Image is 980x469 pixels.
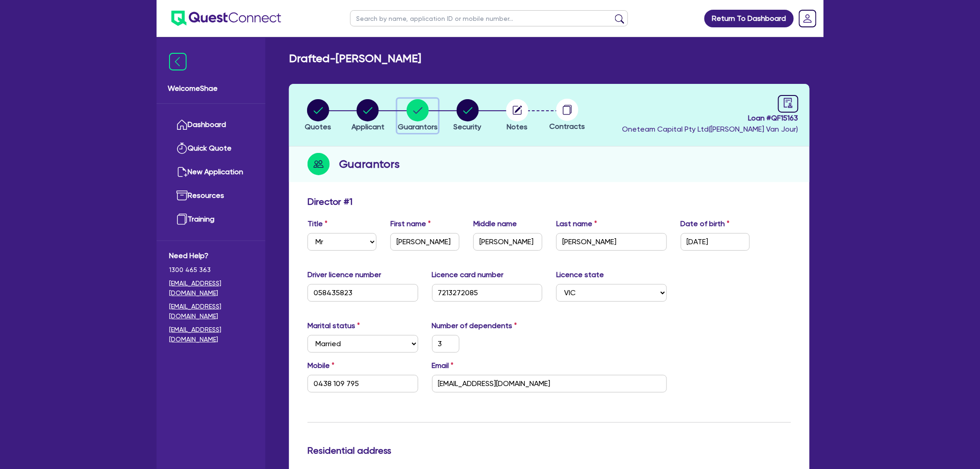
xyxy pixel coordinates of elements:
[556,269,604,280] label: Licence state
[453,99,482,133] button: Security
[308,320,360,331] label: Marital status
[473,218,517,229] label: Middle name
[169,279,253,298] a: [EMAIL_ADDRESS][DOMAIN_NAME]
[176,166,188,177] img: new-application
[169,325,253,344] a: [EMAIL_ADDRESS][DOMAIN_NAME]
[339,156,400,172] h2: Guarantors
[305,122,331,131] span: Quotes
[169,184,253,208] a: Resources
[176,190,188,201] img: resources
[308,269,381,280] label: Driver licence number
[704,10,794,27] a: Return To Dashboard
[308,153,330,175] img: step-icon
[169,265,253,275] span: 1300 465 363
[796,6,820,31] a: Dropdown toggle
[681,218,730,229] label: Date of birth
[681,233,750,251] input: DD / MM / YYYY
[352,122,384,131] span: Applicant
[507,122,528,131] span: Notes
[622,113,798,124] span: Loan # QF15163
[397,99,438,133] button: Guarantors
[390,218,431,229] label: First name
[556,218,597,229] label: Last name
[169,160,253,184] a: New Application
[176,214,188,225] img: training
[171,11,281,26] img: quest-connect-logo-blue
[783,98,793,108] span: audit
[506,99,529,133] button: Notes
[169,302,253,321] a: [EMAIL_ADDRESS][DOMAIN_NAME]
[351,99,385,133] button: Applicant
[169,208,253,231] a: Training
[169,137,253,160] a: Quick Quote
[622,125,798,133] span: Oneteam Capital Pty Ltd ( [PERSON_NAME] Van Jour )
[308,196,352,207] h3: Director # 1
[432,360,454,371] label: Email
[169,113,253,137] a: Dashboard
[778,95,798,113] a: audit
[308,360,334,371] label: Mobile
[549,122,585,131] span: Contracts
[350,10,628,26] input: Search by name, application ID or mobile number...
[308,445,791,456] h3: Residential address
[169,250,253,261] span: Need Help?
[176,143,188,154] img: quick-quote
[289,52,421,65] h2: Drafted - [PERSON_NAME]
[432,269,504,280] label: Licence card number
[432,320,517,331] label: Number of dependents
[454,122,482,131] span: Security
[169,53,187,70] img: icon-menu-close
[308,218,327,229] label: Title
[398,122,438,131] span: Guarantors
[168,83,254,94] span: Welcome Shae
[304,99,332,133] button: Quotes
